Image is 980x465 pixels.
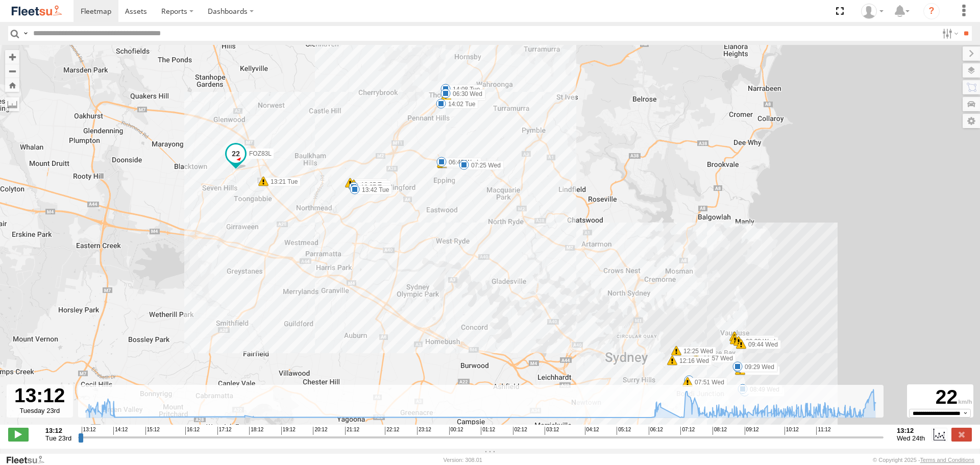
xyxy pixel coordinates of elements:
[446,89,485,99] label: 06:30 Wed
[740,366,780,375] label: 09:18 Wed
[729,331,740,341] div: 13
[444,457,482,463] div: Version: 308.01
[696,354,736,363] label: 11:57 Wed
[464,161,504,170] label: 07:25 Wed
[113,427,128,435] span: 14:12
[713,427,727,435] span: 08:12
[672,356,712,365] label: 12:16 Wed
[313,427,327,435] span: 20:12
[5,64,19,78] button: Zoom out
[21,26,30,41] label: Search Query
[963,114,980,128] label: Map Settings
[249,150,272,157] span: FOZ83L
[585,427,599,435] span: 04:12
[617,427,631,435] span: 05:12
[45,434,71,442] span: Tue 23rd Sep 2025
[263,177,301,186] label: 13:21 Tue
[897,427,925,434] strong: 13:12
[897,434,925,442] span: Wed 24th Sep 2025
[145,427,160,435] span: 15:12
[857,4,887,19] div: Piers Hill
[350,179,387,188] label: 13:34 Tue
[951,428,972,441] label: Close
[449,427,463,435] span: 00:12
[281,427,296,435] span: 19:12
[417,427,431,435] span: 23:12
[741,340,781,349] label: 09:44 Wed
[45,427,71,434] strong: 13:12
[442,158,481,167] label: 06:43 Wed
[345,427,359,435] span: 21:12
[920,457,974,463] a: Terms and Conditions
[873,457,974,463] div: © Copyright 2025 -
[10,4,63,18] img: fleetsu-logo-horizontal.svg
[688,378,727,387] label: 07:51 Wed
[938,26,960,41] label: Search Filter Options
[5,50,19,64] button: Zoom in
[923,3,940,19] i: ?
[738,362,777,372] label: 09:29 Wed
[5,78,19,92] button: Zoom Home
[355,185,392,194] label: 13:42 Tue
[739,337,778,346] label: 09:38 Wed
[909,386,972,409] div: 22
[82,427,96,435] span: 13:12
[738,363,778,373] label: 09:25 Wed
[385,427,399,435] span: 22:12
[684,375,694,385] div: 9
[441,100,478,109] label: 14:02 Tue
[649,427,663,435] span: 06:12
[481,427,495,435] span: 01:12
[745,427,759,435] span: 09:12
[6,455,53,465] a: Visit our Website
[785,427,799,435] span: 10:12
[446,85,483,94] label: 14:08 Tue
[676,347,716,356] label: 12:25 Wed
[545,427,559,435] span: 03:12
[354,180,391,189] label: 13:35 Tue
[680,427,695,435] span: 07:12
[816,427,830,435] span: 11:12
[217,427,232,435] span: 17:12
[8,428,29,441] label: Play/Stop
[185,427,200,435] span: 16:12
[735,335,775,345] label: 09:38 Wed
[354,183,391,192] label: 13:37 Tue
[5,97,19,111] label: Measure
[513,427,527,435] span: 02:12
[249,427,263,435] span: 18:12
